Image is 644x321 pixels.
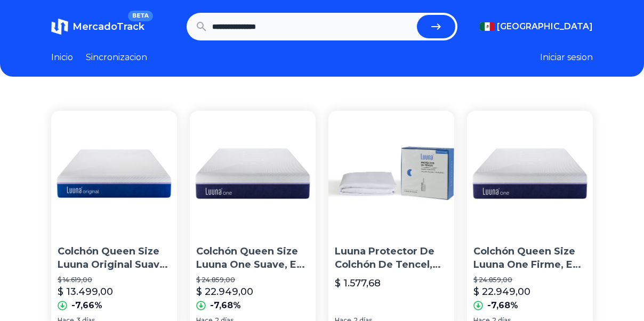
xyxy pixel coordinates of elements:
[473,245,586,271] p: Colchón Queen Size Luuna One Firme, En Caja, [MEDICAL_DATA]
[71,299,102,312] p: -7,66%
[487,299,518,312] p: -7,68%
[51,111,177,236] img: Colchón Queen Size Luuna Original Suave En Caja, Memory Foam
[196,284,253,299] p: $ 22.949,00
[128,11,153,21] span: BETA
[58,276,171,284] p: $ 14.619,00
[335,276,381,291] p: $ 1.577,68
[335,245,448,271] p: Luuna Protector De Colchón De Tencel, Queen Size
[480,22,495,31] img: Mexico
[196,276,309,284] p: $ 24.859,00
[51,18,144,35] a: MercadoTrackBETA
[467,111,593,236] img: Colchón Queen Size Luuna One Firme, En Caja, Memory Foam
[58,284,113,299] p: $ 13.499,00
[473,284,530,299] p: $ 22.949,00
[196,245,309,271] p: Colchón Queen Size Luuna One Suave, En Caja, [MEDICAL_DATA]
[210,299,241,312] p: -7,68%
[51,51,73,64] a: Inicio
[328,111,454,236] img: Luuna Protector De Colchón De Tencel, Queen Size
[497,20,593,33] span: [GEOGRAPHIC_DATA]
[480,20,593,33] button: [GEOGRAPHIC_DATA]
[51,18,68,35] img: MercadoTrack
[86,51,147,64] a: Sincronizacion
[58,245,171,271] p: Colchón Queen Size Luuna Original Suave En Caja, [MEDICAL_DATA]
[73,21,144,32] span: MercadoTrack
[473,276,586,284] p: $ 24.859,00
[540,51,593,64] button: Iniciar sesion
[190,111,316,236] img: Colchón Queen Size Luuna One Suave, En Caja, Memory Foam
